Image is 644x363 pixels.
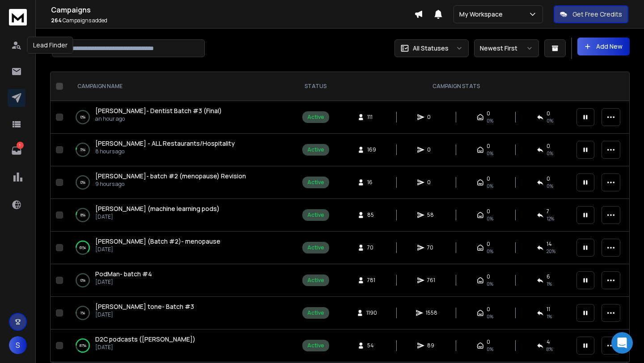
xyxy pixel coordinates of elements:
span: 111 [367,114,376,121]
img: logo [9,9,27,25]
span: [PERSON_NAME]- Dentist Batch #3 (Final) [95,106,222,115]
span: 0 [487,110,490,117]
span: 70 [367,244,376,251]
th: CAMPAIGN NAME [67,72,290,101]
p: 8 hours ago [95,148,235,155]
a: [PERSON_NAME] - ALL Restaurants/Hospitality [95,139,235,148]
span: 11 [547,306,550,313]
span: 0% [487,150,493,157]
a: [PERSON_NAME] (machine learning pods) [95,204,220,213]
h1: Campaigns [51,4,414,15]
p: [DATE] [95,311,194,318]
p: an hour ago [95,115,222,122]
span: 16 [367,179,376,186]
div: Active [307,211,324,219]
p: 1 [17,142,24,149]
p: 61 % [80,243,86,252]
td: 0%[PERSON_NAME]- batch #2 (menopause) Revision9 hours ago [67,166,290,199]
a: PodMan- batch #4 [95,270,152,279]
button: Newest First [474,39,539,57]
span: 264 [51,17,62,24]
td: 1%[PERSON_NAME] tone- Batch #3[DATE] [67,297,290,329]
div: Active [307,342,324,349]
span: 0 [547,175,550,182]
p: 1 % [80,308,85,317]
span: 1190 [366,309,377,317]
span: 1558 [426,309,437,317]
p: [DATE] [95,213,220,220]
span: 0 [487,175,490,182]
span: 781 [367,277,376,284]
div: Open Intercom Messenger [611,332,633,354]
span: 54 [367,342,376,349]
span: [PERSON_NAME] - ALL Restaurants/Hospitality [95,139,235,148]
p: My Workspace [459,10,506,19]
span: 7 [547,208,549,215]
span: 14 [547,241,552,248]
span: 0% [547,182,553,190]
a: 1 [8,142,25,160]
span: 0 [487,273,490,280]
span: 0% [487,215,493,222]
span: 0% [487,248,493,255]
span: 0% [547,150,553,157]
p: 9 hours ago [95,181,246,188]
button: Add New [577,38,630,55]
span: 0 [427,146,436,153]
a: [PERSON_NAME]- Dentist Batch #3 (Final) [95,106,222,115]
span: 0% [487,280,493,287]
span: 89 [427,342,436,349]
span: 4 [547,338,550,346]
span: 0 [487,143,490,150]
p: 0 % [80,178,85,187]
p: All Statuses [413,44,449,53]
p: 5 % [80,145,85,154]
span: 0 [487,208,490,215]
span: [PERSON_NAME]- batch #2 (menopause) Revision [95,172,246,180]
span: 8 % [547,346,553,353]
div: Active [307,114,324,121]
span: [PERSON_NAME] tone- Batch #3 [95,302,194,311]
span: [PERSON_NAME] (Batch #2)- menopause [95,237,220,245]
span: 0 [487,338,490,346]
span: 6 [547,273,550,280]
button: S [9,336,27,354]
button: Get Free Credits [554,5,628,23]
span: 1 % [547,280,552,287]
span: 0 [487,241,490,248]
span: 0 [487,306,490,313]
span: 0 [547,143,550,150]
span: 0% [487,182,493,190]
p: [DATE] [95,246,220,253]
span: 1 % [547,313,552,320]
p: 8 % [80,211,85,219]
span: 0% [487,117,493,124]
span: PodMan- batch #4 [95,270,152,278]
span: 20 % [547,248,555,255]
p: Get Free Credits [572,10,622,19]
span: 0% [547,117,553,124]
a: D2C podcasts ([PERSON_NAME]) [95,335,195,344]
span: 0% [487,313,493,320]
span: 0 [427,179,436,186]
td: 5%[PERSON_NAME] - ALL Restaurants/Hospitality8 hours ago [67,134,290,166]
a: [PERSON_NAME]- batch #2 (menopause) Revision [95,172,246,181]
td: 0%[PERSON_NAME]- Dentist Batch #3 (Final)an hour ago [67,101,290,134]
p: 87 % [80,341,86,350]
th: STATUS [290,72,341,101]
div: Active [307,244,324,251]
a: [PERSON_NAME] tone- Batch #3 [95,302,194,311]
span: [PERSON_NAME] (machine learning pods) [95,204,220,213]
span: 58 [427,211,436,219]
span: D2C podcasts ([PERSON_NAME]) [95,335,195,343]
div: Active [307,277,324,284]
td: 8%[PERSON_NAME] (machine learning pods)[DATE] [67,199,290,232]
p: 0 % [80,113,85,122]
td: 0%PodMan- batch #4[DATE] [67,264,290,297]
td: 61%[PERSON_NAME] (Batch #2)- menopause[DATE] [67,232,290,264]
span: 169 [367,146,376,153]
span: 12 % [547,215,554,222]
span: 85 [367,211,376,219]
div: Active [307,146,324,153]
